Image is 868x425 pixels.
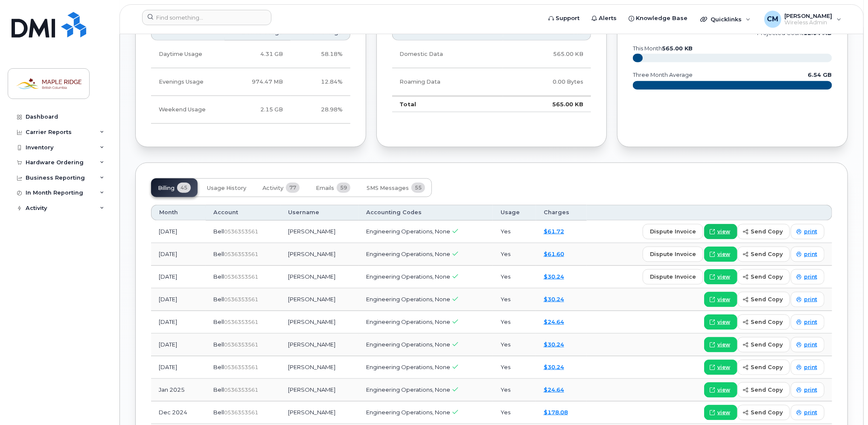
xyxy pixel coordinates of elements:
td: [DATE] [151,288,206,311]
span: print [804,296,817,303]
td: [DATE] [151,356,206,379]
span: 0536353561 [224,387,258,393]
td: 0.00 Bytes [503,68,591,96]
text: three month average [632,72,693,78]
td: Weekend Usage [151,96,224,124]
span: view [717,364,730,371]
td: [PERSON_NAME] [281,356,359,379]
span: Activity [262,185,283,192]
td: [PERSON_NAME] [281,334,359,356]
th: Charges [536,205,587,220]
a: view [704,247,737,262]
span: 59 [337,183,350,193]
span: view [717,409,730,416]
td: [PERSON_NAME] [281,379,359,402]
button: send copy [737,314,790,330]
td: [PERSON_NAME] [281,243,359,266]
td: 974.47 MB [224,68,291,96]
span: Bell [213,341,224,348]
span: Bell [213,296,224,303]
button: dispute invoice [643,247,703,262]
span: Engineering Operations, None [366,273,450,280]
td: [PERSON_NAME] [281,266,359,288]
span: Usage History [207,185,246,192]
span: print [804,250,817,258]
span: 0536353561 [224,296,258,303]
a: print [791,337,824,352]
span: print [804,341,817,349]
span: print [804,273,817,281]
span: Bell [213,386,224,393]
span: Engineering Operations, None [366,364,450,370]
td: Domestic Data [392,41,504,68]
a: print [791,247,824,262]
td: Evenings Usage [151,68,224,96]
span: 0536353561 [224,251,258,257]
a: $61.60 [544,250,564,257]
td: Yes [493,266,536,288]
span: [PERSON_NAME] [785,12,833,19]
span: Bell [213,250,224,257]
span: Engineering Operations, None [366,386,450,393]
td: 565.00 KB [503,41,591,68]
td: [PERSON_NAME] [281,402,359,424]
span: view [717,341,730,349]
td: Jan 2025 [151,379,206,402]
span: 0536353561 [224,274,258,280]
td: Dec 2024 [151,402,206,424]
td: Yes [493,334,536,356]
span: send copy [751,341,783,349]
span: Bell [213,273,224,280]
a: print [791,382,824,398]
a: view [704,405,737,420]
span: Bell [213,228,224,235]
span: view [717,273,730,281]
span: Alerts [599,14,617,23]
td: 4.31 GB [224,41,291,68]
th: Username [281,205,359,220]
a: $178.08 [544,409,568,416]
button: send copy [737,247,790,262]
a: Alerts [585,10,623,27]
span: Wireless Admin [785,19,833,26]
span: Bell [213,409,224,416]
span: 0536353561 [224,228,258,235]
a: view [704,269,737,285]
span: Support [556,14,580,23]
span: view [717,386,730,394]
button: send copy [737,382,790,398]
span: view [717,296,730,303]
td: [DATE] [151,221,206,243]
td: 2.15 GB [224,96,291,124]
span: CM [767,14,778,24]
span: 0536353561 [224,364,258,370]
td: Yes [493,402,536,424]
span: dispute invoice [650,250,696,258]
span: dispute invoice [650,273,696,281]
span: send copy [751,295,783,303]
a: print [791,314,824,330]
span: Engineering Operations, None [366,409,450,416]
a: Knowledge Base [623,10,693,27]
button: dispute invoice [643,224,703,239]
td: [DATE] [151,311,206,334]
input: Find something... [142,10,271,25]
span: print [804,364,817,371]
span: view [717,318,730,326]
div: Quicklinks [694,11,757,28]
a: Support [542,10,585,27]
a: view [704,337,737,352]
th: Account [206,205,280,220]
td: Yes [493,356,536,379]
a: $30.24 [544,273,564,280]
td: Yes [493,221,536,243]
a: view [704,224,737,239]
tr: Friday from 6:00pm to Monday 8:00am [151,96,350,124]
span: 77 [286,183,300,193]
td: [DATE] [151,243,206,266]
a: view [704,314,737,330]
button: send copy [737,360,790,375]
a: $30.24 [544,296,564,303]
span: Engineering Operations, None [366,318,450,325]
span: Engineering Operations, None [366,341,450,348]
